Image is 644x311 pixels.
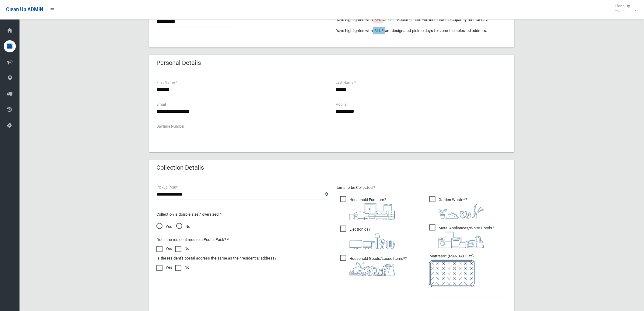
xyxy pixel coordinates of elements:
[149,162,211,174] header: Collection Details
[429,254,507,287] span: Mattress* (MANDATORY)
[349,233,395,249] img: 394712a680b73dbc3d2a6a3a7ffe5a07.png
[349,227,395,249] i: ?
[374,28,383,33] span: BLUE
[349,256,407,276] i: ?
[6,7,43,12] span: Clean Up ADMIN
[335,184,507,191] p: Items to be Collected *
[439,226,494,248] i: ?
[340,226,395,249] span: Electronics
[149,57,208,69] header: Personal Details
[439,232,484,248] img: 36c1b0289cb1767239cdd3de9e694f19.png
[156,245,172,252] label: Yes
[349,203,395,220] img: aa9efdbe659d29b613fca23ba79d85cb.png
[439,203,484,219] img: 4fd8a5c772b2c999c83690221e5242e0.png
[175,245,189,252] label: No
[340,196,395,220] span: Household Furniture
[156,255,276,262] label: Is the resident's postal address the same as their residential address?
[156,264,172,271] label: Yes
[429,224,494,248] span: Metal Appliances/White Goods
[429,196,484,219] span: Garden Waste*
[374,17,382,22] span: RED
[175,264,189,271] label: No
[439,197,484,219] i: ?
[612,4,636,13] span: Clean Up
[335,16,507,23] p: Days highlighted with are full. Booking them will increase the capacity for that day.
[340,255,407,276] span: Household Goods/Loose Items*
[156,223,172,230] span: Yes
[349,197,395,220] i: ?
[156,236,229,243] label: Does the resident require a Postal Pack? *
[176,223,190,230] span: No
[349,262,395,276] img: b13cc3517677393f34c0a387616ef184.png
[615,8,630,13] small: Admin
[156,211,328,218] p: Collection is double size / oversized *
[429,260,475,287] img: e7408bece873d2c1783593a074e5cb2f.png
[335,27,507,34] p: Days highlighted with are designated pickup days for zone the selected address.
